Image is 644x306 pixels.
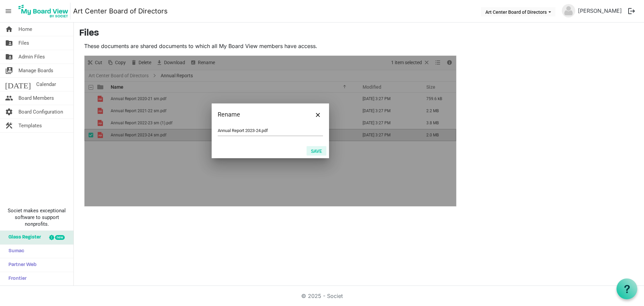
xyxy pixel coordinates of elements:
h3: Files [79,28,639,39]
span: folder_shared [5,36,13,50]
img: no-profile-picture.svg [562,4,575,17]
div: new [55,235,65,240]
a: Art Center Board of Directors [73,4,168,18]
span: switch_account [5,64,13,77]
span: people [5,91,13,105]
span: home [5,23,13,36]
span: Societ makes exceptional software to support nonprofits. [3,207,70,227]
span: settings [5,105,13,119]
span: folder_shared [5,50,13,63]
span: Calendar [36,78,56,91]
span: [DATE] [5,78,31,91]
a: My Board View Logo [16,3,73,19]
a: [PERSON_NAME] [575,4,625,17]
span: Frontier [5,272,26,286]
span: Partner Web [5,258,37,272]
span: Templates [18,119,42,132]
div: Rename [218,110,302,120]
span: Glass Register [5,231,41,244]
span: Board Configuration [18,105,63,119]
span: Board Members [18,91,54,105]
img: My Board View Logo [16,3,70,19]
span: menu [2,5,15,17]
span: Sumac [5,245,24,258]
button: Save [307,146,326,156]
button: Close [313,110,323,120]
input: Enter your new name [218,126,323,136]
span: construction [5,119,13,132]
span: Admin Files [18,50,45,63]
a: © 2025 - Societ [301,293,343,299]
button: Art Center Board of Directors dropdownbutton [481,7,555,16]
span: Manage Boards [18,64,53,77]
span: Files [18,36,29,50]
button: logout [625,4,639,18]
span: Home [18,23,32,36]
p: These documents are shared documents to which all My Board View members have access. [84,42,457,50]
